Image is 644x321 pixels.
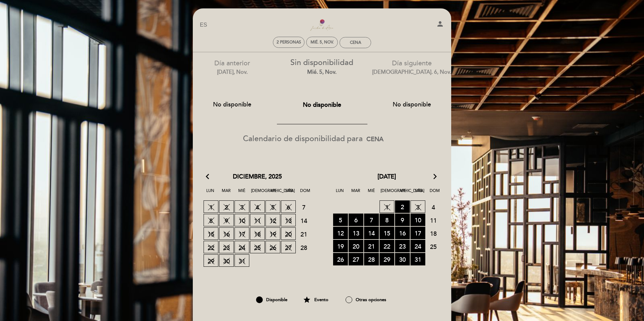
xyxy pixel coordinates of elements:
[349,253,363,265] span: 27
[235,214,249,226] span: 10
[395,200,410,213] span: 2
[436,20,444,30] button: person
[410,200,425,213] span: 3
[333,240,348,252] span: 19
[192,68,272,76] div: [DATE], nov.
[380,240,394,252] span: 22
[219,187,233,200] span: Mar
[395,253,410,265] span: 30
[265,214,280,226] span: 12
[204,214,218,226] span: 8
[283,187,296,200] span: Sáb
[219,241,234,253] span: 23
[219,254,234,267] span: 30
[235,227,249,240] span: 17
[206,172,212,181] i: arrow_back_ios
[380,200,394,213] span: 1
[426,240,441,253] span: 25
[436,20,444,28] i: person
[281,214,296,226] span: 13
[297,294,334,306] div: Evento
[296,214,311,227] span: 14
[296,201,311,213] span: 7
[250,227,265,240] span: 18
[303,101,341,108] span: No disponible
[204,200,218,213] span: 1
[219,200,234,213] span: 2
[350,40,361,45] div: Cena
[311,40,334,45] div: mié. 5, nov.
[364,227,379,239] span: 14
[296,228,311,240] span: 21
[265,227,280,240] span: 19
[410,227,425,239] span: 17
[364,240,379,252] span: 21
[235,200,249,213] span: 3
[410,214,425,226] span: 10
[380,253,394,265] span: 29
[296,241,311,254] span: 28
[281,241,296,253] span: 27
[396,187,410,200] span: Vie
[250,241,265,253] span: 25
[380,214,394,226] span: 8
[426,201,441,213] span: 4
[428,187,441,200] span: Dom
[426,227,441,239] span: 18
[265,200,280,213] span: 5
[290,96,354,113] button: No disponible
[298,187,312,200] span: Dom
[235,254,249,267] span: 31
[192,59,272,76] div: Día anterior
[235,187,249,200] span: Mié
[365,187,378,200] span: Mié
[378,172,396,181] span: [DATE]
[251,187,264,200] span: [DEMOGRAPHIC_DATA]
[412,187,426,200] span: Sáb
[410,253,425,265] span: 31
[243,134,363,143] span: Calendario de disponibilidad para
[426,214,441,226] span: 11
[333,214,348,226] span: 5
[303,294,311,306] i: star
[277,40,301,45] span: 2 personas
[267,187,280,200] span: Vie
[381,187,394,200] span: [DEMOGRAPHIC_DATA]
[349,227,363,239] span: 13
[372,59,452,76] div: Día siguiente
[280,16,364,34] a: [GEOGRAPHIC_DATA]
[395,240,410,252] span: 23
[349,214,363,226] span: 6
[349,240,363,252] span: 20
[204,241,218,253] span: 22
[246,294,297,306] div: Disponible
[333,187,347,200] span: Lun
[233,172,282,181] span: diciembre, 2025
[380,96,444,113] button: No disponible
[364,214,379,226] span: 7
[334,294,397,306] div: Otras opciones
[364,253,379,265] span: 28
[200,96,264,113] button: No disponible
[290,58,353,67] span: Sin disponibilidad
[333,227,348,239] span: 12
[395,214,410,226] span: 9
[250,214,265,226] span: 11
[432,172,438,181] i: arrow_forward_ios
[410,240,425,252] span: 24
[281,200,296,213] span: 6
[204,187,217,200] span: Lun
[204,254,218,267] span: 29
[204,227,218,240] span: 15
[282,68,362,76] div: mié. 5, nov.
[333,253,348,265] span: 26
[265,241,280,253] span: 26
[281,227,296,240] span: 20
[235,241,249,253] span: 24
[372,68,452,76] div: [DEMOGRAPHIC_DATA]. 6, nov.
[219,214,234,226] span: 9
[219,227,234,240] span: 16
[349,187,362,200] span: Mar
[380,227,394,239] span: 15
[250,200,265,213] span: 4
